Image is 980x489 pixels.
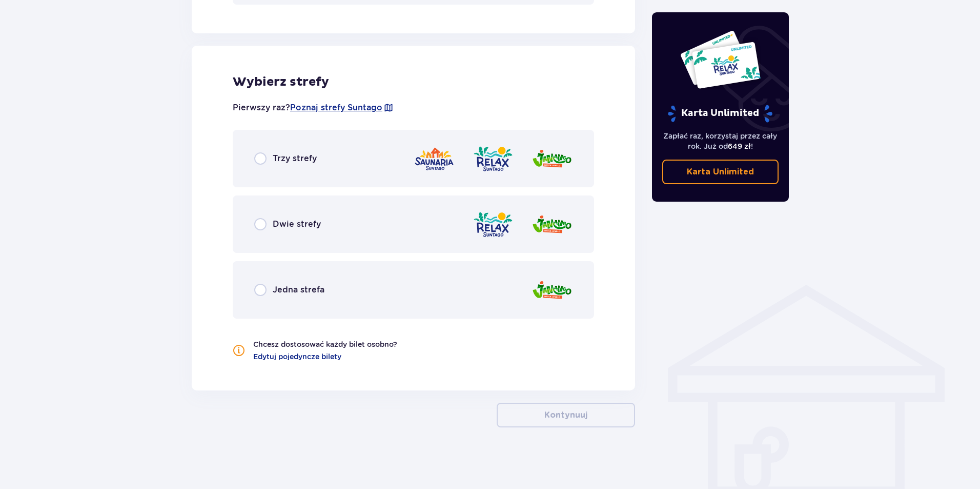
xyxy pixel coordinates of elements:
img: zone logo [473,144,514,173]
img: zone logo [473,210,514,239]
p: Pierwszy raz? [233,102,394,113]
span: 649 zł [728,142,751,150]
img: zone logo [532,144,573,173]
button: Kontynuuj [497,403,635,427]
p: Zapłać raz, korzystaj przez cały rok. Już od ! [662,131,779,151]
img: zone logo [414,144,455,173]
p: Chcesz dostosować każdy bilet osobno? [253,339,397,349]
p: Dwie strefy [273,219,321,230]
p: Jedna strefa [273,284,324,296]
p: Kontynuuj [544,409,587,421]
img: zone logo [532,210,573,239]
a: Edytuj pojedyncze bilety [253,351,341,362]
a: Karta Unlimited [662,160,779,184]
p: Karta Unlimited [667,105,773,123]
img: zone logo [532,276,573,305]
p: Wybierz strefy [233,74,594,90]
p: Karta Unlimited [687,166,754,178]
p: Trzy strefy [273,153,317,164]
a: Poznaj strefy Suntago [290,102,382,113]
